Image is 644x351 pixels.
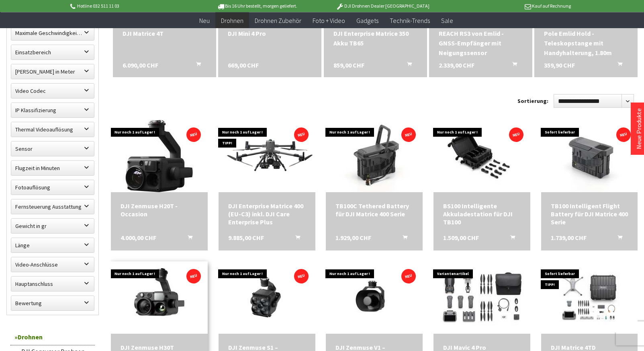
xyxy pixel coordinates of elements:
span: 9.885,00 CHF [228,234,264,242]
button: In den Warenkorb [501,234,520,244]
label: IP Klassifizierung [11,103,94,117]
span: Foto + Video [313,16,345,24]
img: TB100C Tethered Battery für DJI Matrice 400 Serie [327,120,422,192]
button: In den Warenkorb [393,234,412,244]
img: DJI Zenmuse V1 – Drohnenlautsprecher für professionelle Einsätze [326,261,423,334]
div: DJI Enterprise Matrice 400 (EU-C3) inkl. DJI Care Enterprise Plus [228,202,306,226]
label: Länge [11,238,94,252]
span: 1.509,00 CHF [443,234,479,242]
div: DJI Zenmuse H20T - Occasion [121,202,198,218]
img: DJI Zenmuse H30T Multisensor-Kamera inkl. Transportkoffer für Matrice 300/350 RTK [111,261,207,334]
span: Gadgets [356,16,378,24]
img: DJI Zenmuse S1 – Hochleistungs-Spotlight für Drohneneinsätze bei Nacht [219,261,315,334]
button: In den Warenkorb [608,234,627,244]
p: Kauf auf Rechnung [446,1,571,11]
a: DJI Matrice 4T 6.090,00 CHF In den Warenkorb [123,29,206,38]
div: DJI Matrice 4T [123,29,206,38]
p: Hotline 032 511 11 03 [69,1,194,11]
img: TB100 Intelligent Flight Battery für DJI Matrice 400 Serie [542,120,637,192]
label: Maximale Flughöhe in Meter [11,64,94,79]
div: BS100 Intelligente Akkuladestation für DJI TB100 [443,202,521,226]
img: BS100 Intelligente Akkuladestation für DJI TB100 [434,120,530,192]
p: DJI Drohnen Dealer [GEOGRAPHIC_DATA] [320,1,445,11]
label: Fernsteuerung Ausstattung [11,199,94,214]
div: TB100 Intelligent Flight Battery für DJI Matrice 400 Serie [551,202,628,226]
div: TB100C Tethered Battery für DJI Matrice 400 Serie [335,202,413,218]
img: DJI Mavic 4 Pro [433,261,530,334]
div: REACH RS3 von Emlid - GNSS-Empfänger mit Neigungssensor [439,29,523,57]
label: Sortierung: [517,94,548,107]
div: Pole Emlid Hold - Teleskopstange mit Handyhalterung, 1.80m [544,29,628,57]
button: In den Warenkorb [397,60,417,71]
span: Technik-Trends [390,16,430,24]
a: Drohnen [10,329,95,345]
button: In den Warenkorb [186,60,206,71]
label: Hauptanschluss [11,277,94,291]
label: Thermal Videoauflösung [11,122,94,137]
a: REACH RS3 von Emlid - GNSS-Empfänger mit Neigungssensor 2.339,00 CHF In den Warenkorb [439,29,523,57]
span: Drohnen Zubehör [255,16,301,24]
span: 1.739,00 CHF [551,234,587,242]
span: 669,00 CHF [228,60,259,70]
a: Neue Produkte [635,108,643,149]
a: DJI Zenmuse H20T - Occasion 4.000,00 CHF In den Warenkorb [121,202,198,218]
p: Bis 16 Uhr bestellt, morgen geliefert. [194,1,320,11]
span: 2.339,00 CHF [439,60,474,70]
label: Maximale Geschwindigkeit in km/h [11,26,94,40]
a: Neu [194,12,215,29]
a: Sale [435,12,459,29]
label: Gewicht in gr [11,219,94,233]
label: Einsatzbereich [11,45,94,60]
label: Video Codec [11,84,94,98]
span: 4.000,00 CHF [121,234,156,242]
a: Foto + Video [307,12,351,29]
a: Drohnen Zubehör [249,12,307,29]
a: TB100 Intelligent Flight Battery für DJI Matrice 400 Serie 1.739,00 CHF In den Warenkorb [551,202,628,226]
label: Bewertung [11,296,94,310]
button: In den Warenkorb [608,60,627,71]
a: DJI Enterprise Matrice 350 Akku TB65 859,00 CHF In den Warenkorb [333,29,417,48]
span: Drohnen [221,16,243,24]
div: DJI Enterprise Matrice 350 Akku TB65 [333,29,417,48]
a: Technik-Trends [384,12,435,29]
a: Pole Emlid Hold - Teleskopstange mit Handyhalterung, 1.80m 359,90 CHF In den Warenkorb [544,29,628,57]
a: Drohnen [215,12,249,29]
span: Sale [441,16,453,24]
span: 859,00 CHF [333,60,364,70]
div: DJI Mini 4 Pro [228,29,312,38]
span: 1.929,00 CHF [335,234,371,242]
span: 6.090,00 CHF [123,60,158,70]
a: BS100 Intelligente Akkuladestation für DJI TB100 1.509,00 CHF In den Warenkorb [443,202,521,226]
img: DJI Matrice 4TD Standalone Set (inkl. 12 M DJI Care Enterprise Plus) [541,263,638,332]
label: Video-Anschlüsse [11,257,94,272]
a: DJI Enterprise Matrice 400 (EU-C3) inkl. DJI Care Enterprise Plus 9.885,00 CHF In den Warenkorb [228,202,306,226]
button: In den Warenkorb [503,60,522,71]
img: DJI Zenmuse H20T - Occasion [123,120,195,192]
label: Sensor [11,142,94,156]
a: TB100C Tethered Battery für DJI Matrice 400 Serie 1.929,00 CHF In den Warenkorb [335,202,413,218]
span: Neu [199,16,210,24]
a: DJI Mini 4 Pro 669,00 CHF [228,29,312,38]
a: Gadgets [351,12,384,29]
button: In den Warenkorb [178,234,197,244]
label: Flugzeit in Minuten [11,161,94,175]
span: 359,90 CHF [544,60,575,70]
img: DJI Enterprise Matrice 400 (EU-C3) inkl. DJI Care Enterprise Plus [219,129,315,184]
button: In den Warenkorb [286,234,305,244]
label: Fotoauflösung [11,180,94,195]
